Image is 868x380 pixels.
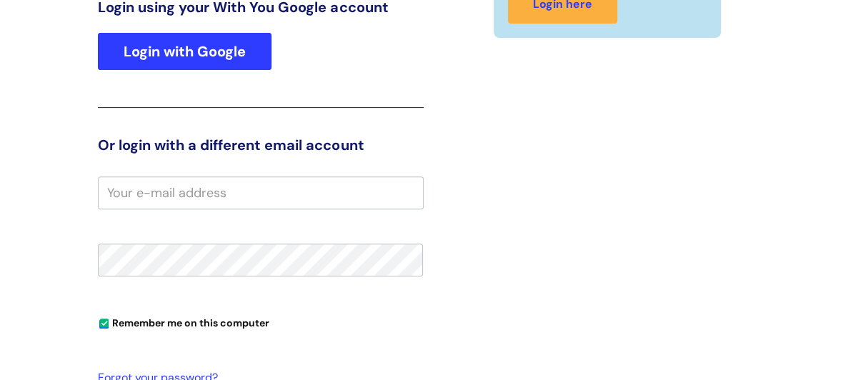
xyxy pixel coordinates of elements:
[98,176,423,209] input: Your e-mail address
[98,33,271,70] a: Login with Google
[98,314,269,329] label: Remember me on this computer
[99,319,109,329] input: Remember me on this computer
[98,136,423,154] h3: Or login with a different email account
[98,311,423,334] div: You can uncheck this option if you're logging in from a shared device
